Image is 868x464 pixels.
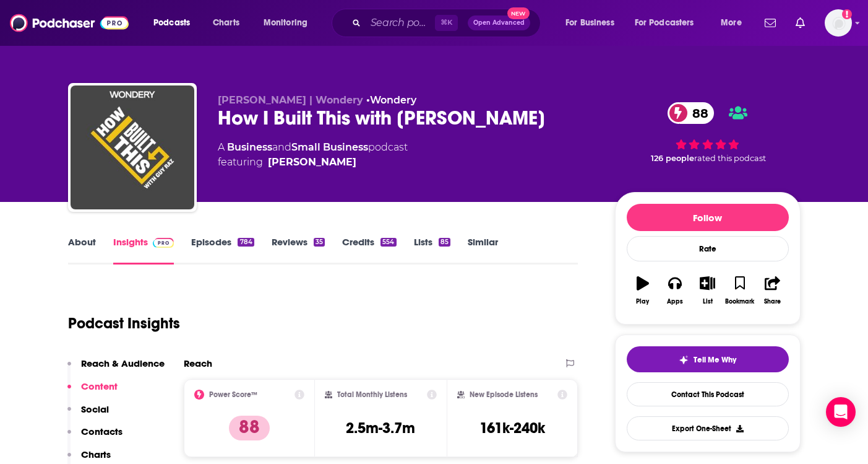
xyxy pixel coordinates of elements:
button: open menu [557,13,630,33]
div: Search podcasts, credits, & more... [343,9,552,37]
span: Monitoring [264,14,307,32]
span: For Business [565,14,614,32]
h2: Power Score™ [209,390,257,399]
div: Share [764,298,781,305]
span: featuring [218,155,408,170]
span: and [272,141,291,153]
img: How I Built This with Guy Raz [71,85,194,209]
span: Podcasts [153,14,190,32]
button: open menu [712,13,757,33]
a: 88 [668,102,715,124]
h2: New Episode Listens [470,390,538,399]
div: Open Intercom Messenger [826,397,856,427]
img: tell me why sparkle [679,355,689,365]
button: Social [67,403,109,426]
a: Show notifications dropdown [760,12,781,33]
button: Contacts [67,426,122,449]
button: Follow [627,204,789,231]
button: Open AdvancedNew [468,15,530,30]
p: Social [81,403,109,415]
a: Show notifications dropdown [791,12,810,33]
button: List [691,268,723,313]
div: 88 126 peoplerated this podcast [615,94,801,171]
button: Play [627,268,659,313]
a: Reviews35 [272,236,325,265]
div: Apps [667,298,683,305]
img: Podchaser Pro [153,238,174,248]
span: More [721,14,742,32]
button: open menu [627,13,712,33]
span: ⌘ K [435,15,458,31]
a: Episodes784 [191,236,254,265]
p: Contacts [81,426,122,437]
span: Open Advanced [473,20,525,26]
span: Tell Me Why [694,355,736,365]
button: Share [756,268,788,313]
span: Logged in as camsdkc [825,9,852,37]
span: 126 people [651,154,694,163]
a: Contact This Podcast [627,382,789,406]
h2: Reach [184,357,212,369]
span: • [366,94,416,106]
div: 784 [238,238,254,247]
div: Bookmark [725,298,754,305]
p: 88 [229,416,270,440]
img: Podchaser - Follow, Share and Rate Podcasts [10,11,129,35]
div: Play [636,298,649,305]
button: Content [67,380,118,403]
a: Business [227,141,272,153]
a: Credits554 [342,236,396,265]
a: Lists85 [414,236,450,265]
button: open menu [255,13,324,33]
span: New [507,7,530,19]
button: open menu [145,13,206,33]
button: Show profile menu [825,9,852,37]
span: [PERSON_NAME] | Wondery [218,94,363,106]
a: Guy Raz [268,155,356,170]
h1: Podcast Insights [68,314,180,333]
div: 85 [439,238,450,247]
span: For Podcasters [635,14,694,32]
input: Search podcasts, credits, & more... [366,13,435,33]
button: tell me why sparkleTell Me Why [627,346,789,372]
a: About [68,236,96,265]
svg: Add a profile image [842,9,852,19]
h3: 161k-240k [479,419,545,437]
p: Content [81,380,118,392]
img: User Profile [825,9,852,37]
span: rated this podcast [694,154,766,163]
p: Reach & Audience [81,357,165,369]
span: 88 [680,102,715,124]
p: Charts [81,449,111,460]
div: Rate [627,236,789,261]
span: Charts [213,14,239,32]
h3: 2.5m-3.7m [346,419,415,437]
div: 554 [380,238,396,247]
a: Similar [468,236,498,265]
div: 35 [314,238,325,247]
a: Charts [205,13,247,33]
a: Wondery [370,94,416,106]
div: List [703,298,713,305]
div: A podcast [218,140,408,170]
h2: Total Monthly Listens [337,390,407,399]
button: Export One-Sheet [627,416,789,440]
button: Apps [659,268,691,313]
a: Small Business [291,141,368,153]
button: Reach & Audience [67,357,165,380]
button: Bookmark [724,268,756,313]
a: InsightsPodchaser Pro [113,236,174,265]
